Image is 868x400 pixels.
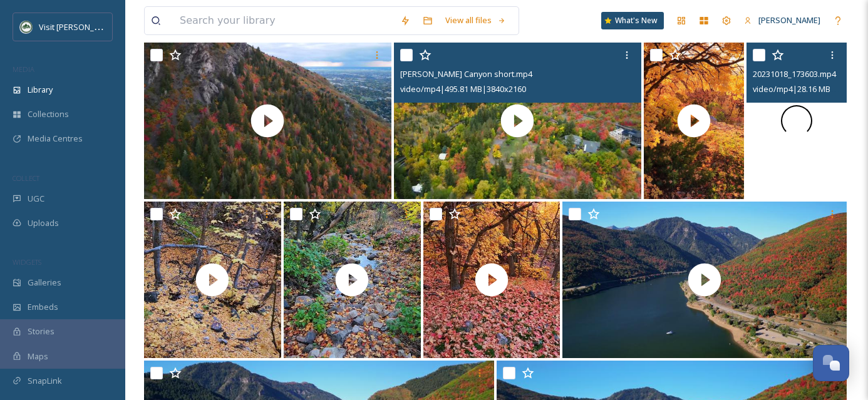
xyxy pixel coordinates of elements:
span: Embeds [28,301,58,313]
span: WIDGETS [13,257,41,267]
span: [PERSON_NAME] [758,14,820,26]
span: MEDIA [13,64,34,74]
span: Galleries [28,277,61,289]
img: thumbnail [423,202,561,358]
a: [PERSON_NAME] [738,8,827,33]
span: Library [28,84,53,96]
img: thumbnail [394,43,641,199]
span: Collections [28,108,69,120]
a: What's New [601,12,664,29]
img: thumbnail [562,202,847,358]
a: View all files [439,8,512,33]
span: COLLECT [13,173,39,183]
img: thumbnail [644,43,744,199]
span: UGC [28,193,44,205]
span: Uploads [28,217,59,229]
img: Unknown.png [20,21,33,33]
button: Open Chat [813,345,849,381]
span: 20231018_173603.mp4 [753,68,836,79]
img: thumbnail [144,43,391,199]
span: Media Centres [28,133,83,145]
input: Search your library [173,7,394,34]
span: [PERSON_NAME] Canyon short.mp4 [400,68,532,79]
span: Visit [PERSON_NAME] [39,21,118,33]
span: video/mp4 | 495.81 MB | 3840 x 2160 [400,83,526,95]
img: thumbnail [144,202,281,358]
span: Maps [28,351,48,362]
span: Stories [28,326,54,337]
img: thumbnail [284,202,421,358]
span: SnapLink [28,375,62,387]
